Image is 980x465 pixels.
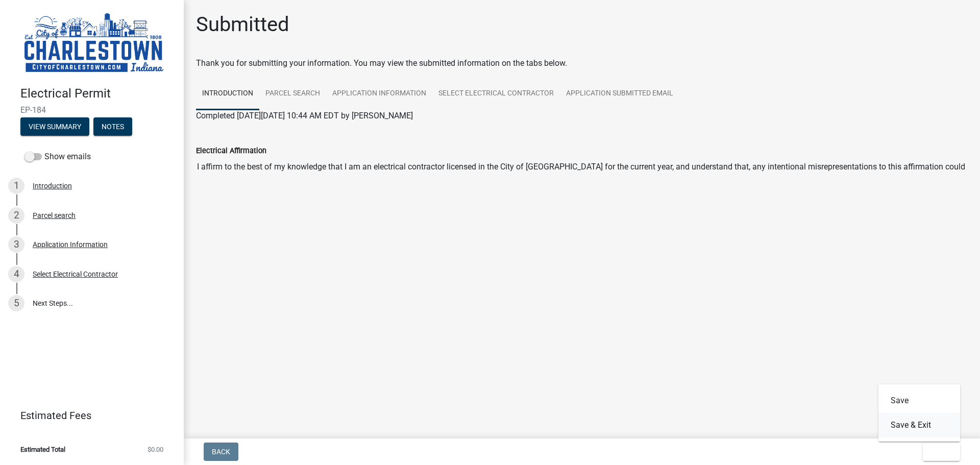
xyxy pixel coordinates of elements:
[33,271,118,278] div: Select Electrical Contractor
[326,78,432,110] a: Application Information
[33,241,108,248] div: Application Information
[20,86,176,101] h4: Electrical Permit
[196,111,413,120] span: Completed [DATE][DATE] 10:44 AM EDT by [PERSON_NAME]
[196,12,289,37] h1: Submitted
[20,117,89,136] button: View Summary
[8,405,167,426] a: Estimated Fees
[93,117,132,136] button: Notes
[8,178,24,194] div: 1
[8,236,24,253] div: 3
[878,384,960,442] div: Exit
[8,207,24,224] div: 2
[20,446,65,453] span: Estimated Total
[878,413,960,437] button: Save & Exit
[196,78,259,110] a: Introduction
[560,78,679,110] a: Application Submitted Email
[8,295,24,311] div: 5
[24,151,91,163] label: Show emails
[148,446,163,453] span: $0.00
[212,448,230,456] span: Back
[931,448,946,456] span: Exit
[196,148,266,155] label: Electrical Affirmation
[93,123,132,131] wm-modal-confirm: Notes
[20,11,167,76] img: City of Charlestown, Indiana
[196,57,968,69] div: Thank you for submitting your information. You may view the submitted information on the tabs below.
[8,266,24,282] div: 4
[20,123,89,131] wm-modal-confirm: Summary
[33,182,72,189] div: Introduction
[432,78,560,110] a: Select Electrical Contractor
[259,78,326,110] a: Parcel search
[923,443,960,461] button: Exit
[33,212,76,219] div: Parcel search
[204,443,238,461] button: Back
[20,105,163,115] span: EP-184
[878,388,960,413] button: Save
